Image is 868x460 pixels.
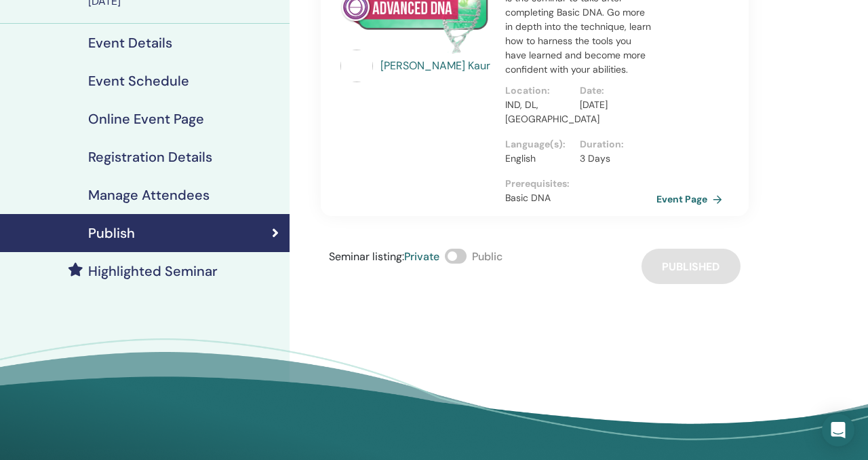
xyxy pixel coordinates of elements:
[472,249,502,264] span: Public
[88,111,204,127] h4: Online Event Page
[505,84,572,98] p: Location :
[88,187,210,203] h4: Manage Attendees
[505,137,572,152] p: Language(s) :
[88,225,135,241] h4: Publish
[580,84,646,98] p: Date :
[329,249,404,264] span: Seminar listing :
[505,177,654,191] p: Prerequisites :
[404,249,439,264] span: Private
[505,191,654,205] p: Basic DNA
[822,414,854,446] div: Open Intercom Messenger
[580,137,646,152] p: Duration :
[580,98,646,112] p: [DATE]
[656,189,728,209] a: Event Page
[505,98,572,126] p: IND, DL, [GEOGRAPHIC_DATA]
[505,152,572,166] p: English
[380,58,492,74] a: [PERSON_NAME] Kaur
[580,152,646,166] p: 3 Days
[88,35,172,51] h4: Event Details
[88,263,218,279] h4: Highlighted Seminar
[88,149,212,165] h4: Registration Details
[88,73,189,89] h4: Event Schedule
